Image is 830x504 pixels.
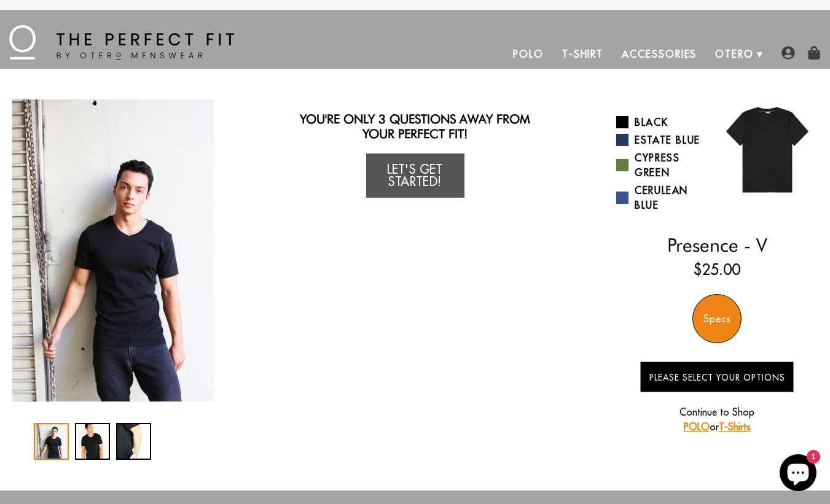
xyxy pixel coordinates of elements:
img: IMG_2089_copy_1024x1024_2x_942a6603-54c1-4003-9c8f-5ff6a8ea1aac_340x.jpg [12,99,214,401]
div: Specs [692,294,742,343]
h2: Presence - V [616,234,818,256]
a: Accessories [613,39,706,69]
button: Please Select Your Options [640,362,794,392]
img: 01.jpg [717,99,818,200]
span: Please Select Your Options [649,372,785,383]
p: Continue to Shop or [640,405,794,434]
a: Estate Blue [616,133,708,147]
a: Cerulean Blue [616,183,708,212]
img: user-account-icon.png [781,46,795,60]
a: T-Shirts [719,421,751,433]
inbox-online-store-chat: Shopify online store chat [776,454,820,494]
h2: You're only 3 questions away from your perfect fit! [282,112,548,141]
div: 3 / 3 [116,423,151,460]
img: shopping-bag-icon.png [807,46,821,60]
a: T-Shirt [553,39,613,69]
a: POLO [684,421,710,433]
a: Cypress Green [616,150,708,180]
a: Black [616,115,708,130]
a: Polo [504,39,553,69]
div: 2 / 3 [75,423,110,460]
a: Otero [706,39,763,69]
ins: $25.00 [694,258,740,281]
div: 1 / 3 [34,423,69,460]
img: The Perfect Fit - by Otero Menswear - Logo [9,25,234,60]
div: 1 / 3 [12,99,214,401]
a: Let's Get Started! [366,153,464,198]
